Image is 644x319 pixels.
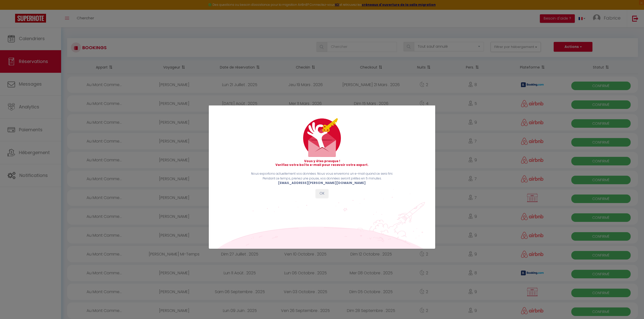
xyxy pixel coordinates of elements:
[316,189,328,198] button: OK
[217,171,427,176] p: Nous exportons actuellement vos données. Nous vous enverrons un e-mail quand ce sera fini.
[303,118,341,157] img: mail
[4,2,19,17] button: Ouvrir le widget de chat LiveChat
[217,176,427,181] p: Pendant ce temps, prenez une pause, vos données seront prêtes en 5 minutes.
[278,181,366,185] b: [EMAIL_ADDRESS][PERSON_NAME][DOMAIN_NAME]
[275,159,369,167] strong: Vous y êtes presque ! Verifiez votre boîte e-mail pour recevoir votre export.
